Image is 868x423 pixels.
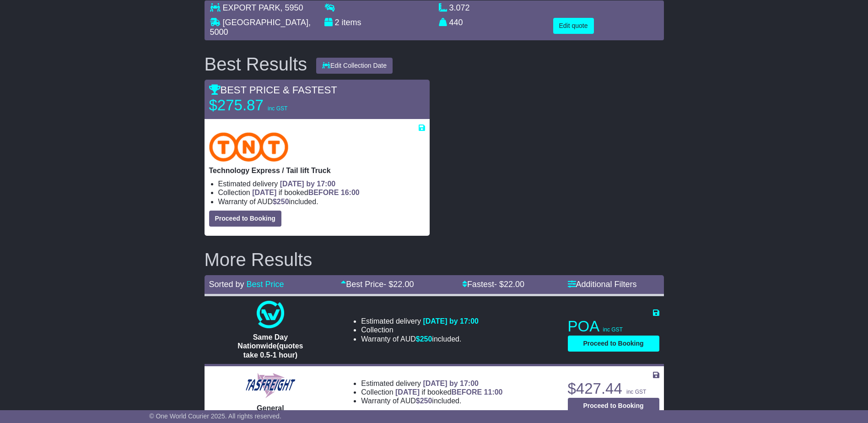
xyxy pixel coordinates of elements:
[484,388,503,396] span: 11:00
[361,317,479,325] li: Estimated delivery
[420,397,432,405] span: 250
[247,280,284,289] a: Best Price
[395,388,420,396] span: [DATE]
[273,198,289,206] span: $
[420,335,432,343] span: 250
[277,198,289,206] span: 250
[252,189,359,196] span: if booked
[268,105,287,112] span: inc GST
[209,280,244,289] span: Sorted by
[205,249,664,270] h2: More Results
[209,211,281,227] button: Proceed to Booking
[209,84,337,96] span: BEST PRICE & FASTEST
[553,18,594,34] button: Edit quote
[626,389,646,395] span: inc GST
[341,189,360,196] span: 16:00
[209,166,425,175] p: Technology Express / Tail lift Truck
[210,18,311,37] span: , 5000
[361,379,502,388] li: Estimated delivery
[568,380,659,398] p: $427.44
[316,58,393,74] button: Edit Collection Date
[308,189,339,196] span: BEFORE
[361,335,479,343] li: Warranty of AUD included.
[568,280,637,289] a: Additional Filters
[209,96,323,114] p: $275.87
[393,280,414,289] span: 22.00
[252,189,276,196] span: [DATE]
[568,398,659,414] button: Proceed to Booking
[223,3,280,12] span: EXPORT PARK
[342,18,361,27] span: items
[449,3,470,12] span: 3.072
[568,336,659,352] button: Proceed to Booking
[395,388,502,396] span: if booked
[335,18,340,27] span: 2
[257,404,284,412] span: General
[218,179,425,188] li: Estimated delivery
[423,380,479,387] span: [DATE] by 17:00
[383,280,414,289] span: - $
[149,412,281,420] span: © One World Courier 2025. All rights reserved.
[603,326,623,333] span: inc GST
[361,325,479,334] li: Collection
[568,317,659,336] p: POA
[341,280,414,289] a: Best Price- $22.00
[494,280,524,289] span: - $
[218,188,425,197] li: Collection
[237,333,303,358] span: Same Day Nationwide(quotes take 0.5-1 hour)
[423,317,479,325] span: [DATE] by 17:00
[244,372,297,399] img: Tasfreight: General
[416,335,432,343] span: $
[257,301,284,328] img: One World Courier: Same Day Nationwide(quotes take 0.5-1 hour)
[209,132,289,162] img: TNT Domestic: Technology Express / Tail lift Truck
[200,54,312,74] div: Best Results
[449,18,463,27] span: 440
[361,396,502,405] li: Warranty of AUD included.
[280,3,303,12] span: , 5950
[451,388,482,396] span: BEFORE
[218,197,425,206] li: Warranty of AUD included.
[280,180,336,188] span: [DATE] by 17:00
[504,280,524,289] span: 22.00
[361,388,502,396] li: Collection
[416,397,432,405] span: $
[462,280,524,289] a: Fastest- $22.00
[223,18,308,27] span: [GEOGRAPHIC_DATA]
